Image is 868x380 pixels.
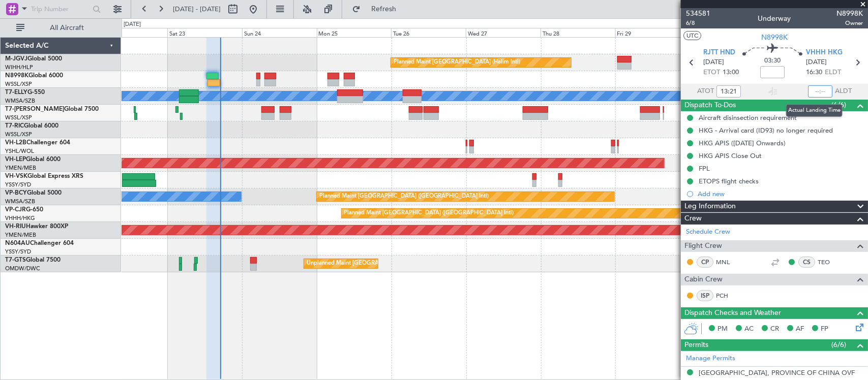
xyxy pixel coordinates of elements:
[786,104,843,117] div: Actual Landing Time
[686,227,730,237] a: Schedule Crew
[806,48,843,58] span: VHHH HKG
[5,231,36,239] a: YMEN/MEB
[716,258,739,267] a: MNL
[307,256,433,271] div: Unplanned Maint [GEOGRAPHIC_DATA] (Seletar)
[5,64,33,71] a: WIHH/HLP
[699,177,759,185] div: ETOPS flight checks
[5,156,61,163] a: VH-LEPGlobal 6000
[699,164,710,173] div: FPL
[363,6,405,13] span: Refresh
[697,86,714,97] span: ATOT
[167,28,242,37] div: Sat 23
[684,100,736,111] span: Dispatch To-Dos
[319,189,489,204] div: Planned Maint [GEOGRAPHIC_DATA] ([GEOGRAPHIC_DATA] Intl)
[26,24,107,31] span: All Aircraft
[761,32,788,43] span: N8998K
[5,173,27,179] span: VH-VSK
[173,5,221,14] span: [DATE] - [DATE]
[5,257,61,263] a: T7-GTSGlobal 7500
[825,68,841,78] span: ELDT
[5,106,99,112] a: T7-[PERSON_NAME]Global 7500
[818,258,841,267] a: TEO
[391,28,466,37] div: Tue 26
[5,198,35,205] a: WMSA/SZB
[699,368,855,377] div: [GEOGRAPHIC_DATA], PROVINCE OF CHINA OVF
[699,126,833,135] div: HKG - Arrival card (ID93) no longer required
[5,214,35,222] a: VHHH/HKG
[699,151,762,160] div: HKG APIS Close Out
[5,190,27,196] span: VP-BCY
[698,189,863,198] div: Add new
[703,68,720,78] span: ETOT
[684,307,781,319] span: Dispatch Checks and Weather
[344,206,514,221] div: Planned Maint [GEOGRAPHIC_DATA] ([GEOGRAPHIC_DATA] Intl)
[5,248,31,256] a: YSSY/SYD
[808,85,832,98] input: --:--
[683,31,701,40] button: UTC
[11,20,110,36] button: All Aircraft
[317,28,392,37] div: Mon 25
[242,28,317,37] div: Sun 24
[703,57,724,68] span: [DATE]
[5,140,70,146] a: VH-L2BChallenger 604
[5,106,64,112] span: T7-[PERSON_NAME]
[770,324,779,334] span: CR
[31,2,89,17] input: Trip Number
[5,224,68,230] a: VH-RIUHawker 800XP
[5,190,62,196] a: VP-BCYGlobal 5000
[699,113,797,122] div: Aircraft disinsection requirement
[5,207,43,213] a: VP-CJRG-650
[723,68,739,78] span: 13:00
[697,257,713,268] div: CP
[5,123,58,129] a: T7-RICGlobal 6000
[5,156,26,163] span: VH-LEP
[684,274,723,286] span: Cabin Crew
[699,139,786,147] div: HKG APIS ([DATE] Onwards)
[686,8,710,19] span: 534581
[5,97,35,105] a: WMSA/SZB
[5,240,30,246] span: N604AU
[5,207,26,213] span: VP-CJR
[5,73,63,79] a: N8998KGlobal 6000
[5,224,26,230] span: VH-RIU
[684,213,702,225] span: Crew
[821,324,828,334] span: FP
[124,20,141,29] div: [DATE]
[764,56,781,66] span: 03:30
[5,89,45,96] a: T7-ELLYG-550
[5,173,83,179] a: VH-VSKGlobal Express XRS
[831,339,846,350] span: (6/6)
[5,73,28,79] span: N8998K
[716,85,741,98] input: --:--
[684,240,722,252] span: Flight Crew
[5,147,34,155] a: YSHL/WOL
[744,324,754,334] span: AC
[796,324,804,334] span: AF
[717,324,728,334] span: PM
[5,56,27,62] span: M-JGVJ
[347,1,408,17] button: Refresh
[5,123,24,129] span: T7-RIC
[758,14,791,24] div: Underway
[5,56,62,62] a: M-JGVJGlobal 5000
[5,114,32,121] a: WSSL/XSP
[684,339,708,351] span: Permits
[5,240,74,246] a: N604AUChallenger 604
[615,28,690,37] div: Fri 29
[686,354,735,364] a: Manage Permits
[836,19,863,27] span: Owner
[806,68,822,78] span: 16:30
[5,164,36,172] a: YMEN/MEB
[836,8,863,19] span: N8998K
[798,257,815,268] div: CS
[835,86,852,97] span: ALDT
[697,290,713,301] div: ISP
[686,19,710,27] span: 6/8
[394,55,520,70] div: Planned Maint [GEOGRAPHIC_DATA] (Halim Intl)
[5,257,26,263] span: T7-GTS
[806,57,827,68] span: [DATE]
[703,48,735,58] span: RJTT HND
[5,131,32,138] a: WSSL/XSP
[5,181,31,188] a: YSSY/SYD
[5,265,40,272] a: OMDW/DWC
